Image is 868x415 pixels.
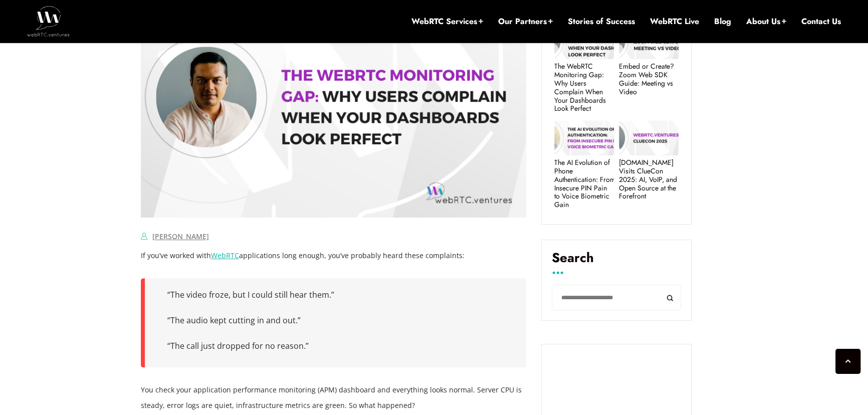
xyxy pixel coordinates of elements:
p: “The video froze, but I could still hear them.” [167,287,504,302]
img: WebRTC.ventures [27,6,70,36]
p: “The call just dropped for no reason.” [167,338,504,353]
a: The WebRTC Monitoring Gap: Why Users Complain When Your Dashboards Look Perfect [554,62,614,113]
label: Search [552,250,681,273]
a: WebRTC Services [411,16,483,27]
p: You check your application performance monitoring (APM) dashboard and everything looks normal. Se... [141,382,527,412]
p: If you’ve worked with applications long enough, you’ve probably heard these complaints: [141,248,527,263]
a: Contact Us [801,16,841,27]
a: Stories of Success [568,16,635,27]
a: Blog [714,16,731,27]
a: Our Partners [498,16,553,27]
button: Search [659,285,681,310]
a: WebRTC [211,251,239,260]
a: [PERSON_NAME] [152,232,209,241]
a: The AI Evolution of Phone Authentication: From Insecure PIN Pain to Voice Biometric Gain [554,158,614,209]
a: [DOMAIN_NAME] Visits ClueCon 2025: AI, VoIP, and Open Source at the Forefront [619,158,679,200]
a: Embed or Create? Zoom Web SDK Guide: Meeting vs Video [619,62,679,96]
a: About Us [746,16,786,27]
p: “The audio kept cutting in and out.” [167,313,504,328]
a: WebRTC Live [650,16,699,27]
